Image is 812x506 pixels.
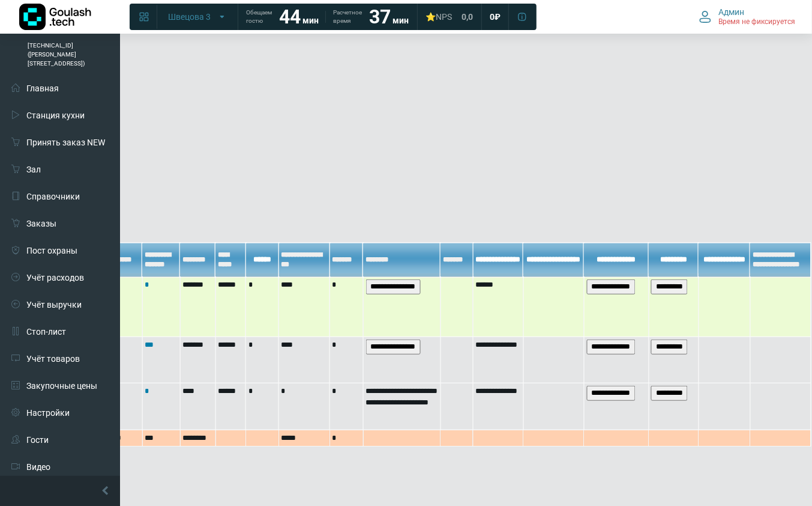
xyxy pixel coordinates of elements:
img: Логотип компании Goulash.tech [19,4,91,30]
span: мин [302,16,319,25]
span: Швецова 3 [168,11,211,22]
button: Админ Время не фиксируется [692,4,802,29]
a: Обещаем гостю 44 мин Расчетное время 37 мин [239,6,416,28]
span: Обещаем гостю [246,8,272,25]
strong: 44 [279,5,301,28]
a: ⭐NPS 0,0 [418,6,480,28]
span: Расчетное время [333,8,362,25]
span: 0,0 [462,11,473,22]
span: 0 [490,11,495,22]
span: Админ [718,7,744,17]
span: NPS [436,12,452,22]
strong: 37 [369,5,391,28]
button: Швецова 3 [161,7,234,26]
div: ⭐ [426,11,452,22]
span: ₽ [495,11,501,22]
span: мин [392,16,409,25]
a: 0 ₽ [483,6,508,28]
span: Время не фиксируется [718,17,795,27]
